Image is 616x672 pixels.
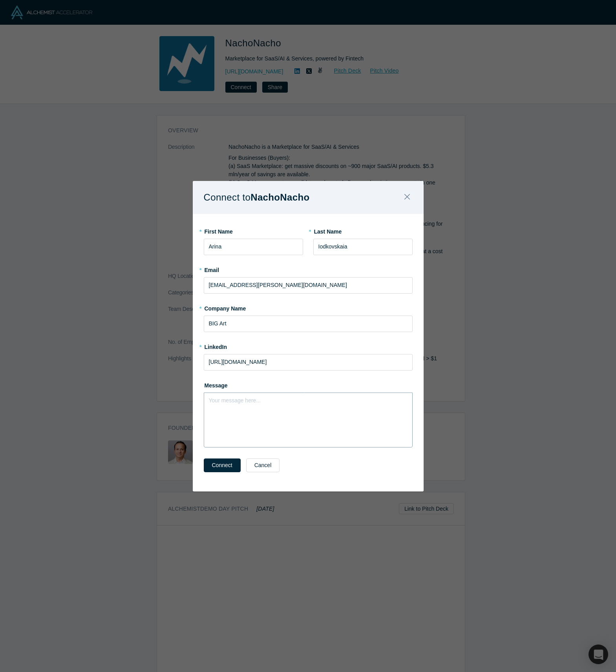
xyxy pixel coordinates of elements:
button: Close [399,189,415,206]
label: Company Name [204,302,413,313]
label: LinkedIn [204,340,227,351]
label: First Name [204,225,303,236]
label: Email [204,263,413,274]
div: rdw-wrapper [204,393,413,447]
label: Last Name [313,225,413,236]
h1: Connect to [204,189,324,206]
button: Cancel [246,458,280,472]
button: Connect [204,458,241,472]
label: Message [204,379,413,390]
b: NachoNacho [250,192,309,203]
div: rdw-editor [209,395,408,404]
